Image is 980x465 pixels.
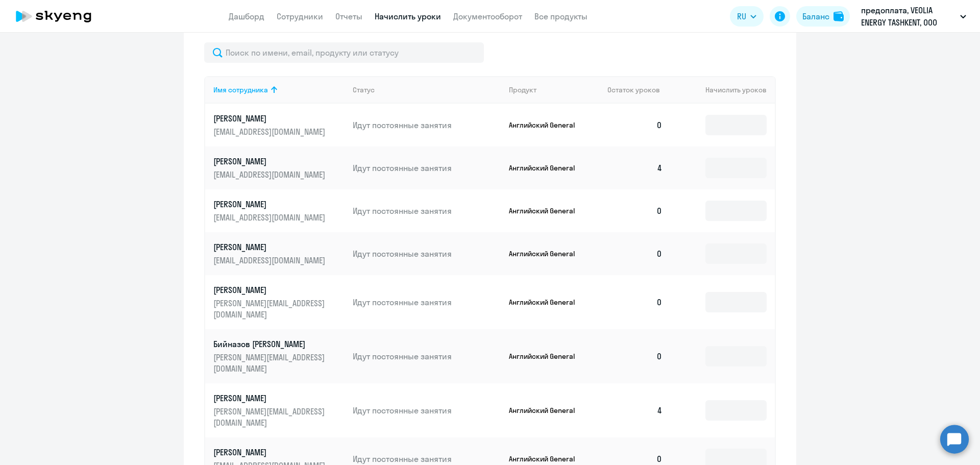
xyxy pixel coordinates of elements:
[453,11,522,21] a: Документооборот
[213,126,328,137] p: [EMAIL_ADDRESS][DOMAIN_NAME]
[213,85,268,94] div: Имя сотрудника
[796,6,850,27] button: Балансbalance
[856,4,971,29] button: предоплата, VEOLIA ENERGY TASHKENT, ООО
[353,405,501,416] p: Идут постоянные занятия
[213,393,345,428] a: [PERSON_NAME][PERSON_NAME][EMAIL_ADDRESS][DOMAIN_NAME]
[213,199,345,223] a: [PERSON_NAME][EMAIL_ADDRESS][DOMAIN_NAME]
[213,212,328,223] p: [EMAIL_ADDRESS][DOMAIN_NAME]
[599,275,671,329] td: 0
[599,146,671,189] td: 4
[213,393,328,404] p: [PERSON_NAME]
[353,248,501,259] p: Идут постоянные занятия
[671,76,775,104] th: Начислить уроков
[213,241,345,266] a: [PERSON_NAME][EMAIL_ADDRESS][DOMAIN_NAME]
[599,329,671,383] td: 0
[509,454,585,463] p: Английский General
[607,85,660,94] span: Остаток уроков
[509,298,585,307] p: Английский General
[353,453,501,464] p: Идут постоянные занятия
[229,11,264,21] a: Дашборд
[213,447,328,458] p: [PERSON_NAME]
[213,156,328,167] p: [PERSON_NAME]
[213,338,345,374] a: Бийназов [PERSON_NAME][PERSON_NAME][EMAIL_ADDRESS][DOMAIN_NAME]
[213,298,328,320] p: [PERSON_NAME][EMAIL_ADDRESS][DOMAIN_NAME]
[204,42,484,63] input: Поиск по имени, email, продукту или статусу
[509,352,585,361] p: Английский General
[353,119,501,131] p: Идут постоянные занятия
[213,241,328,253] p: [PERSON_NAME]
[599,104,671,146] td: 0
[375,11,441,21] a: Начислить уроки
[213,406,328,428] p: [PERSON_NAME][EMAIL_ADDRESS][DOMAIN_NAME]
[802,10,829,22] div: Баланс
[277,11,323,21] a: Сотрудники
[509,406,585,415] p: Английский General
[213,352,328,374] p: [PERSON_NAME][EMAIL_ADDRESS][DOMAIN_NAME]
[861,4,956,29] p: предоплата, VEOLIA ENERGY TASHKENT, ООО
[353,351,501,362] p: Идут постоянные занятия
[353,85,501,94] div: Статус
[353,297,501,308] p: Идут постоянные занятия
[213,338,328,350] p: Бийназов [PERSON_NAME]
[509,249,585,258] p: Английский General
[213,199,328,210] p: [PERSON_NAME]
[213,113,345,137] a: [PERSON_NAME][EMAIL_ADDRESS][DOMAIN_NAME]
[353,205,501,216] p: Идут постоянные занятия
[534,11,587,21] a: Все продукты
[509,163,585,173] p: Английский General
[213,113,328,124] p: [PERSON_NAME]
[599,189,671,232] td: 0
[213,255,328,266] p: [EMAIL_ADDRESS][DOMAIN_NAME]
[509,85,536,94] div: Продукт
[607,85,671,94] div: Остаток уроков
[509,85,600,94] div: Продукт
[509,206,585,215] p: Английский General
[213,284,328,296] p: [PERSON_NAME]
[335,11,362,21] a: Отчеты
[730,6,764,27] button: RU
[353,85,375,94] div: Статус
[737,10,746,22] span: RU
[509,120,585,130] p: Английский General
[353,162,501,174] p: Идут постоянные занятия
[834,11,844,21] img: balance
[213,156,345,180] a: [PERSON_NAME][EMAIL_ADDRESS][DOMAIN_NAME]
[599,383,671,437] td: 4
[213,169,328,180] p: [EMAIL_ADDRESS][DOMAIN_NAME]
[213,85,345,94] div: Имя сотрудника
[213,284,345,320] a: [PERSON_NAME][PERSON_NAME][EMAIL_ADDRESS][DOMAIN_NAME]
[599,232,671,275] td: 0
